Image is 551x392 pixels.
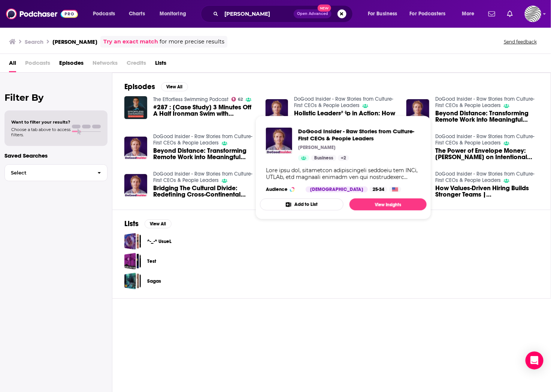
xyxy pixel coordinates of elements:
input: Search podcasts, credits, & more... [221,8,294,20]
a: DoGood Insider - Raw Stories from Culture-First CEOs & People Leaders [153,171,252,183]
a: ^-_-^ UsueL [147,237,172,246]
img: Beyond Distance: Transforming Remote Work into Meaningful Connections with Jeanette Winters [124,137,147,159]
span: Bridging The Cultural Divide: Redefining Cross-Continental Growth in Gaming’s Global Workforce wi... [153,185,257,198]
span: Open Advanced [297,12,328,16]
a: Test [147,257,156,265]
a: Episodes [59,57,84,72]
button: View All [145,219,172,228]
a: How Values-Driven Hiring Builds Stronger Teams | John Hoey, CEO of the Y in Central Maryland [435,185,539,198]
span: Podcasts [93,9,115,19]
a: Holistic Leadership in Action: How Peggy Rajski Balances Strategy, Intuition, and Discernment to ... [294,110,397,123]
a: View Insights [349,198,427,210]
button: open menu [363,8,407,20]
span: Want to filter your results? [11,119,70,125]
div: Open Intercom Messenger [526,352,544,370]
span: Charts [129,9,145,19]
button: Open AdvancedNew [294,9,331,18]
a: Sagas [124,273,141,289]
span: #287 : [Case Study] 3 Minutes Off A Half Ironman Swim with [PERSON_NAME] [153,104,257,117]
a: Business [311,155,336,161]
a: 62 [231,97,243,101]
span: Monitoring [160,9,186,19]
a: DoGood Insider - Raw Stories from Culture-First CEOs & People Leaders [153,133,252,146]
a: +2 [338,155,349,161]
button: Select [4,164,108,181]
span: 62 [238,98,243,101]
span: Logged in as OriginalStrategies [525,6,541,22]
h2: Filter By [4,92,108,103]
span: for more precise results [160,37,224,46]
span: Holistic Leadership in Action: How [PERSON_NAME] Balances Strategy, Intuition, and Discernment to... [294,110,397,123]
a: Beyond Distance: Transforming Remote Work into Meaningful Connections with Jeanette Winters [435,110,539,123]
img: Podchaser - Follow, Share and Rate Podcasts [6,7,78,21]
a: Lists [155,57,166,72]
button: open menu [154,8,196,20]
div: 25-34 [370,186,387,192]
span: Choose a tab above to access filters. [11,127,70,137]
a: Try an exact match [103,37,158,46]
span: How Values-Driven Hiring Builds Stronger Teams | [PERSON_NAME], CEO of the Y in [GEOGRAPHIC_DATA]... [435,185,539,198]
a: Show notifications dropdown [504,7,516,20]
span: Networks [93,57,118,72]
a: The Effortless Swimming Podcast [153,96,228,103]
button: open menu [405,8,457,20]
a: Beyond Distance: Transforming Remote Work into Meaningful Connections with Jeanette Winters [153,148,257,160]
div: Search podcasts, credits, & more... [208,5,360,22]
span: For Podcasters [410,9,446,19]
div: Lore ipsu dol, sitametcon adipiscingeli seddoeiu tem INCi, UTLAb, etd magnaali enimadm ven qui no... [266,167,421,180]
div: [DEMOGRAPHIC_DATA] [306,186,368,192]
button: Add to List [260,198,343,210]
span: Credits [127,57,146,72]
span: Beyond Distance: Transforming Remote Work into Meaningful Connections with [PERSON_NAME] [435,110,539,123]
h3: Audience [266,186,300,192]
img: Beyond Distance: Transforming Remote Work into Meaningful Connections with Jeanette Winters [406,99,429,122]
a: The Power of Envelope Money: Shane Walker on Intentional Spending Habits [435,148,539,160]
a: ^-_-^ UsueL [124,233,141,250]
h3: [PERSON_NAME] [52,38,97,45]
a: ListsView All [124,219,172,228]
span: For Business [368,9,397,19]
a: All [9,57,16,72]
h2: Lists [124,219,139,228]
a: DoGood Insider - Raw Stories from Culture-First CEOs & People Leaders [435,96,535,109]
a: Show notifications dropdown [485,7,498,20]
a: DoGood Insider - Raw Stories from Culture-First CEOs & People Leaders [435,133,535,146]
img: Bridging The Cultural Divide: Redefining Cross-Continental Growth in Gaming’s Global Workforce wi... [124,174,147,197]
img: #287 : [Case Study] 3 Minutes Off A Half Ironman Swim with Seb Wichmann [124,96,147,119]
a: Test [124,253,141,270]
span: Podcasts [25,57,50,72]
span: Beyond Distance: Transforming Remote Work into Meaningful Connections with [PERSON_NAME] [153,148,257,160]
button: Send feedback [502,39,539,45]
span: New [318,4,331,12]
h3: Search [25,38,43,45]
p: [PERSON_NAME] [298,145,336,151]
a: DoGood Insider - Raw Stories from Culture-First CEOs & People Leaders [435,171,535,183]
a: Charts [124,8,149,20]
span: Select [5,170,91,175]
img: Holistic Leadership in Action: How Peggy Rajski Balances Strategy, Intuition, and Discernment to ... [266,99,288,122]
img: DoGood Insider - Raw Stories from Culture-First CEOs & People Leaders [266,128,292,154]
h2: Episodes [124,82,155,91]
a: DoGood Insider - Raw Stories from Culture-First CEOs & People Leaders [298,128,421,142]
img: User Profile [525,6,541,22]
button: View All [161,82,188,91]
button: open menu [457,8,484,20]
a: #287 : [Case Study] 3 Minutes Off A Half Ironman Swim with Seb Wichmann [153,104,257,117]
button: Show profile menu [525,6,541,22]
a: DoGood Insider - Raw Stories from Culture-First CEOs & People Leaders [294,96,393,109]
span: More [462,9,475,19]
